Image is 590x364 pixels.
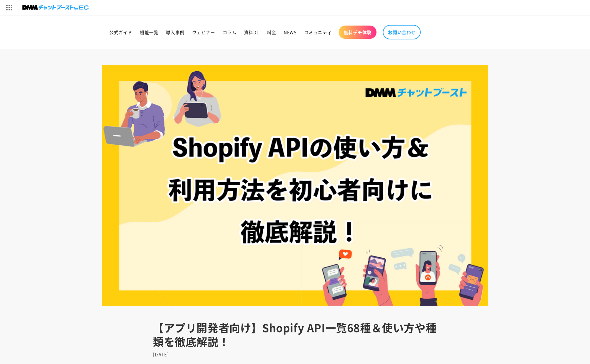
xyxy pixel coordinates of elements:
span: お問い合わせ [388,29,416,35]
a: NEWS [280,26,300,39]
a: コミュニティ [300,26,336,39]
img: チャットブーストforEC [22,3,89,12]
span: 資料DL [244,29,259,35]
a: ウェビナー [188,26,219,39]
span: 無料デモ体験 [344,29,371,35]
span: NEWS [284,29,296,35]
span: 料金 [267,29,276,35]
a: 料金 [263,26,280,39]
a: コラム [219,26,240,39]
time: [DATE] [153,351,169,357]
a: 導入事例 [162,26,188,39]
span: コラム [223,29,237,35]
span: 機能一覧 [140,29,158,35]
img: サービス [1,1,17,14]
a: 公式ガイド [105,26,136,39]
a: 機能一覧 [136,26,162,39]
span: コミュニティ [304,29,332,35]
span: ウェビナー [192,29,215,35]
span: 導入事例 [166,29,184,35]
a: 無料デモ体験 [339,26,376,39]
h1: 【アプリ開発者向け】Shopify API一覧68種＆使い方や種類を徹底解説！ [153,321,437,349]
img: 【アプリ開発者向け】Shopify API一覧68種＆使い方や種類を徹底解説！ [102,65,488,306]
span: 公式ガイド [109,29,132,35]
a: お問い合わせ [383,25,421,39]
a: 資料DL [240,26,263,39]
